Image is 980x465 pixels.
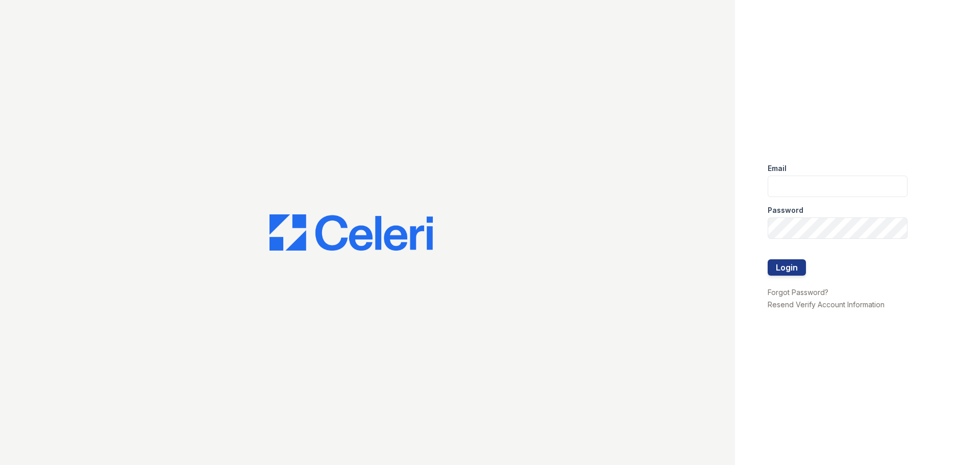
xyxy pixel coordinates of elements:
[768,163,787,174] label: Email
[768,300,885,309] a: Resend Verify Account Information
[768,288,828,297] a: Forgot Password?
[269,214,433,251] img: CE_Logo_Blue-a8612792a0a2168367f1c8372b55b34899dd931a85d93a1a3d3e32e68fde9ad4.png
[768,205,803,215] label: Password
[768,259,806,276] button: Login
